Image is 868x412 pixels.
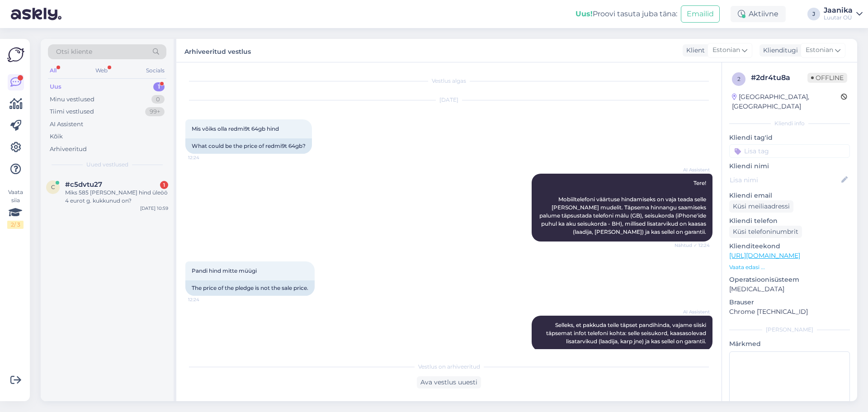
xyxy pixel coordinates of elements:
p: Märkmed [729,339,850,349]
span: Uued vestlused [86,161,128,169]
div: Küsi telefoninumbrit [729,226,802,238]
div: 1 [153,82,165,91]
div: Tiimi vestlused [50,107,94,116]
p: Kliendi telefon [729,216,850,226]
span: AI Assistent [676,308,710,315]
span: 2 [737,76,741,82]
div: Klienditugi [759,46,798,55]
div: [GEOGRAPHIC_DATA], [GEOGRAPHIC_DATA] [732,92,841,111]
p: Kliendi email [729,191,850,200]
div: Minu vestlused [50,95,94,104]
div: Uus [50,82,61,91]
div: Vaata siia [7,188,24,229]
div: 99+ [145,107,165,116]
div: Kliendi info [729,119,850,128]
div: Aktiivne [731,6,786,22]
label: Arhiveeritud vestlus [184,44,251,57]
button: Emailid [681,5,720,23]
span: 12:24 [188,154,222,161]
div: [DATE] [185,96,712,104]
span: Selleks, et pakkuda teile täpset pandihinda, vajame siiski täpsemat infot telefoni kohta: selle s... [546,322,708,345]
div: # 2dr4tu8a [751,72,807,83]
span: Offline [807,73,847,83]
p: Operatsioonisüsteem [729,275,850,284]
span: Tere! Mobiiltelefoni väärtuse hindamiseks on vaja teada selle [PERSON_NAME] mudelit. Täpsema hinn... [539,180,708,235]
div: Luutar OÜ [824,14,853,21]
p: [MEDICAL_DATA] [729,284,850,294]
div: 2 / 3 [7,221,24,229]
div: What could be the price of redmi9t 64gb? [185,138,312,154]
span: Estonian [806,45,833,55]
div: Klient [683,46,705,55]
p: Brauser [729,298,850,307]
p: Kliendi nimi [729,161,850,171]
div: 1 [160,181,168,189]
span: c [51,184,55,190]
div: J [807,8,820,20]
div: Küsi meiliaadressi [729,200,793,213]
div: Ava vestlus uuesti [417,376,481,388]
span: Nähtud ✓ 12:24 [675,242,710,249]
span: Pandi hind mitte müügi [192,267,257,274]
p: Vaata edasi ... [729,263,850,271]
input: Lisa tag [729,144,850,158]
span: Mis võiks olla redmi9t 64gb hind [192,125,279,132]
span: AI Assistent [676,166,710,173]
div: Proovi tasuta juba täna: [576,9,677,19]
div: Vestlus algas [185,77,712,85]
div: AI Assistent [50,120,83,129]
div: Arhiveeritud [50,145,87,154]
div: Jaanika [824,7,853,14]
span: 12:24 [188,296,222,303]
b: Uus! [576,9,593,18]
a: [URL][DOMAIN_NAME] [729,251,800,260]
p: Chrome [TECHNICAL_ID] [729,307,850,317]
span: #c5dvtu27 [65,180,102,189]
input: Lisa nimi [730,175,840,185]
p: Klienditeekond [729,242,850,251]
img: Askly Logo [7,46,24,63]
div: Kõik [50,132,63,141]
div: 0 [151,95,165,104]
div: The price of the pledge is not the sale price. [185,280,315,296]
span: Estonian [712,45,740,55]
span: Otsi kliente [56,47,92,57]
div: All [48,65,58,76]
div: [DATE] 10:59 [140,205,168,212]
span: Vestlus on arhiveeritud [418,363,480,371]
div: Miks 585 [PERSON_NAME] hind üleöö 4 eurot g. kukkunud on? [65,189,168,205]
p: Kliendi tag'id [729,133,850,142]
a: JaanikaLuutar OÜ [824,7,863,21]
div: [PERSON_NAME] [729,326,850,334]
div: Socials [144,65,166,76]
div: Web [94,65,109,76]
